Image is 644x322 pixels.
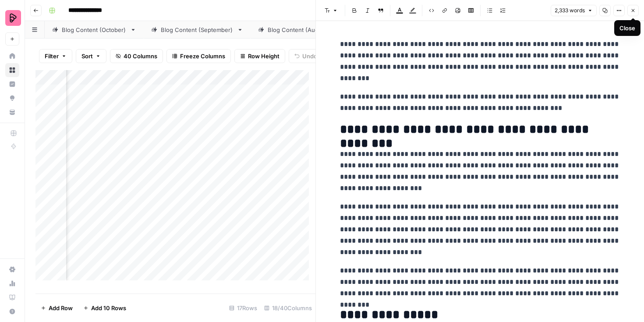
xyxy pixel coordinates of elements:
div: 17 Rows [226,301,261,315]
a: Blog Content (September) [144,21,251,39]
a: Browse [5,63,19,77]
span: 2,333 words [555,7,585,14]
button: Filter [39,49,72,63]
img: Preply Logo [5,10,21,26]
span: Filter [45,52,59,60]
span: 40 Columns [124,52,157,60]
span: Undo [302,52,317,60]
div: Blog Content (August) [268,25,329,34]
div: 18/40 Columns [261,301,315,315]
a: Blog Content (October) [45,21,144,39]
button: Add 10 Rows [78,301,131,315]
a: Home [5,49,19,63]
div: Blog Content (October) [62,25,127,34]
div: Blog Content (September) [161,25,234,34]
a: Your Data [5,105,19,119]
span: Freeze Columns [180,52,225,60]
span: Add Row [49,304,73,312]
span: Sort [81,52,93,60]
button: Freeze Columns [166,49,231,63]
button: Workspace: Preply [5,7,19,29]
button: Sort [76,49,106,63]
a: Learning Hub [5,290,19,304]
button: 40 Columns [110,49,163,63]
a: Blog Content (August) [251,21,347,39]
button: Undo [289,49,323,63]
button: 2,333 words [551,5,597,16]
button: Add Row [35,301,78,315]
button: Row Height [234,49,285,63]
button: Help + Support [5,304,19,318]
span: Add 10 Rows [91,304,126,312]
span: Row Height [248,52,280,60]
a: Usage [5,276,19,290]
div: Close [619,24,635,32]
a: Insights [5,77,19,91]
a: Opportunities [5,91,19,105]
a: Settings [5,262,19,276]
